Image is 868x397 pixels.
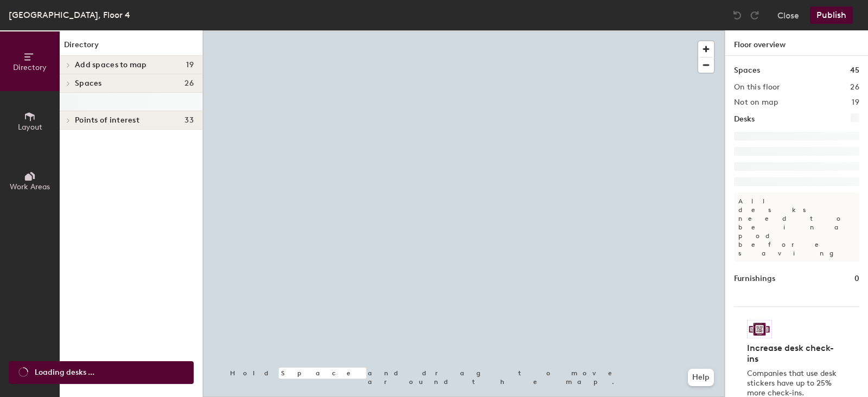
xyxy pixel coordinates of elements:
[850,83,859,92] h2: 26
[60,39,202,56] h1: Directory
[725,30,868,56] h1: Floor overview
[184,79,194,88] span: 26
[852,98,859,107] h2: 19
[35,367,94,379] span: Loading desks ...
[850,65,859,76] h1: 45
[13,63,47,72] span: Directory
[854,273,859,285] h1: 0
[747,320,772,338] img: Sticker logo
[10,182,50,191] span: Work Areas
[75,79,102,88] span: Spaces
[75,116,139,125] span: Points of interest
[688,369,714,386] button: Help
[732,10,743,21] img: Undo
[186,61,194,69] span: 19
[734,83,780,92] h2: On this floor
[810,7,853,24] button: Publish
[734,193,859,262] p: All desks need to be in a pod before saving
[734,65,760,76] h1: Spaces
[777,7,799,24] button: Close
[9,8,130,22] div: [GEOGRAPHIC_DATA], Floor 4
[75,61,147,69] span: Add spaces to map
[734,273,775,285] h1: Furnishings
[747,343,840,364] h4: Increase desk check-ins
[734,98,778,107] h2: Not on map
[18,123,42,132] span: Layout
[734,113,755,125] h1: Desks
[749,10,760,21] img: Redo
[184,116,194,125] span: 33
